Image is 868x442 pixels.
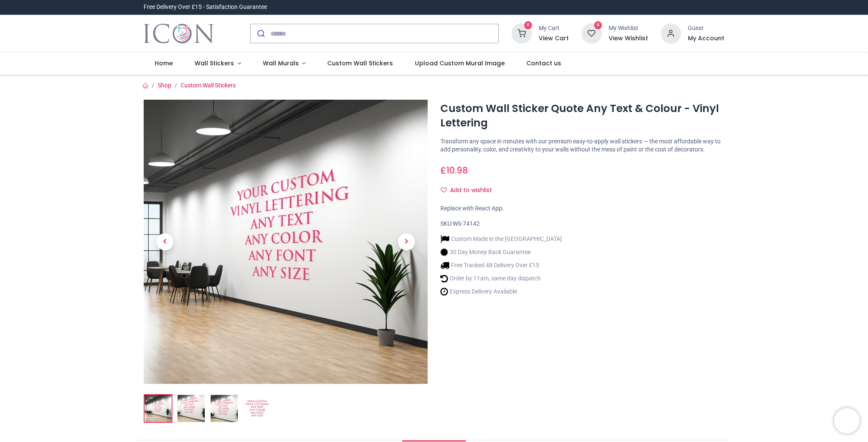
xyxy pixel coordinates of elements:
div: Free Delivery Over £15 - Satisfaction Guarantee [144,3,267,11]
div: My Cart [539,24,569,33]
i: Add to wishlist [441,187,447,193]
a: 0 [581,30,602,36]
img: Icon Wall Stickers [144,22,214,45]
a: Next [385,143,428,341]
div: My Wishlist [609,24,648,33]
a: Wall Stickers [184,53,252,75]
img: WS-74142-03 [211,395,238,422]
a: Shop [158,82,171,89]
img: WS-74142-04 [244,395,271,422]
span: Home [155,59,173,67]
div: Guest [688,24,724,33]
a: 0 [512,30,532,36]
span: £ [440,164,468,176]
iframe: Customer reviews powered by Trustpilot [546,3,724,11]
a: Custom Wall Stickers [181,82,236,89]
div: SKU: [440,220,724,228]
a: View Wishlist [609,34,648,43]
img: Custom Wall Sticker Quote Any Text & Colour - Vinyl Lettering [144,100,428,384]
button: Submit [250,24,270,43]
h1: Custom Wall Sticker Quote Any Text & Colour - Vinyl Lettering [440,101,724,131]
span: Wall Murals [263,59,299,67]
li: Custom Made in the [GEOGRAPHIC_DATA] [440,235,562,243]
div: Replace with React App. [440,204,724,213]
sup: 0 [524,21,532,29]
span: Next [398,233,415,250]
sup: 0 [594,21,602,29]
a: Previous [144,143,186,341]
li: Express Delivery Available [440,287,562,296]
img: WS-74142-02 [178,395,205,422]
a: View Cart [539,34,569,43]
span: WS-74142 [453,220,480,227]
a: Wall Murals [252,53,317,75]
a: My Account [688,34,724,43]
li: Free Tracked 48 Delivery Over £15 [440,261,562,270]
span: Custom Wall Stickers [327,59,393,67]
iframe: Brevo live chat [834,408,860,434]
span: Previous [156,233,173,250]
span: Contact us [526,59,561,67]
span: Wall Stickers [195,59,234,67]
button: Add to wishlistAdd to wishlist [440,183,499,198]
span: 10.98 [446,164,468,176]
span: Upload Custom Mural Image [415,59,505,67]
li: 30 Day Money Back Guarantee [440,248,562,257]
li: Order by 11am, same day dispatch [440,274,562,283]
p: Transform any space in minutes with our premium easy-to-apply wall stickers — the most affordable... [440,137,724,154]
a: Logo of Icon Wall Stickers [144,22,214,45]
img: Custom Wall Sticker Quote Any Text & Colour - Vinyl Lettering [145,395,172,422]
